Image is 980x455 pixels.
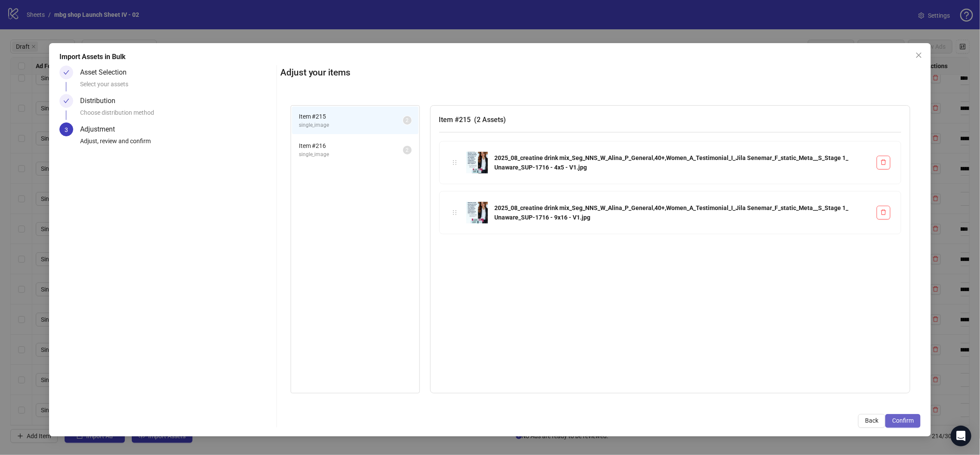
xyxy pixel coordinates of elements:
[299,121,403,129] span: single_image
[865,417,878,424] span: Back
[450,208,459,217] div: holder
[452,210,458,216] span: holder
[450,158,459,167] div: holder
[466,202,488,223] img: 2025_08_creatine drink mix_Seg_NNS_W_Alina_P_General,40+,Women_A_Testimonial_I_Jila Senemar_F_sta...
[406,147,409,153] span: 2
[63,98,69,104] span: check
[80,94,122,108] div: Distribution
[299,151,403,159] span: single_image
[299,112,403,121] span: Item # 215
[877,156,890,169] button: Delete
[280,66,921,80] h2: Adjust your items
[858,414,885,428] button: Back
[403,116,412,125] sup: 2
[80,108,273,122] div: Choose distribution method
[881,209,887,215] span: delete
[912,48,926,62] button: Close
[406,117,409,123] span: 2
[892,417,914,424] span: Confirm
[59,52,921,62] div: Import Assets in Bulk
[439,114,902,125] h3: Item # 215
[80,66,133,79] div: Asset Selection
[403,146,412,154] sup: 2
[495,153,870,172] div: 2025_08_creatine drink mix_Seg_NNS_W_Alina_P_General,40+,Women_A_Testimonial_I_Jila Senemar_F_sta...
[466,152,488,173] img: 2025_08_creatine drink mix_Seg_NNS_W_Alina_P_General,40+,Women_A_Testimonial_I_Jila Senemar_F_sta...
[80,136,273,151] div: Adjust, review and confirm
[885,414,921,428] button: Confirm
[63,69,69,75] span: check
[951,426,971,446] div: Open Intercom Messenger
[299,141,403,151] span: Item # 216
[495,203,870,222] div: 2025_08_creatine drink mix_Seg_NNS_W_Alina_P_General,40+,Women_A_Testimonial_I_Jila Senemar_F_sta...
[474,116,506,124] span: ( 2 Assets )
[915,52,922,59] span: close
[452,160,458,166] span: holder
[80,79,273,94] div: Select your assets
[877,206,890,220] button: Delete
[881,159,887,165] span: delete
[80,122,122,136] div: Adjustment
[65,126,68,133] span: 3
